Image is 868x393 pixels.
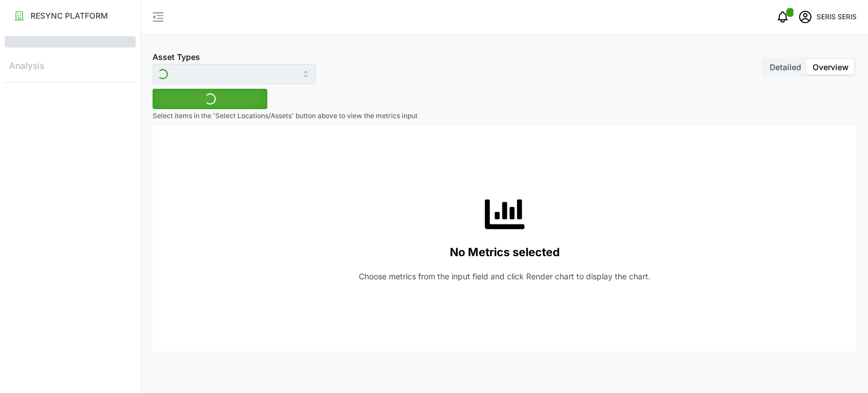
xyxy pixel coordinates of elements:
p: SERIS SERIS [817,12,857,23]
p: No Metrics selected [450,243,560,262]
span: Overview [813,62,849,72]
p: RESYNC PLATFORM [31,10,108,21]
button: notifications [771,6,794,28]
p: Analysis [5,57,136,73]
label: Asset Types [153,51,200,63]
a: RESYNC PLATFORM [5,5,136,27]
span: Detailed [770,62,801,72]
p: Select items in the 'Select Locations/Assets' button above to view the metrics input [153,111,857,121]
button: schedule [794,6,817,28]
p: Choose metrics from the input field and click Render chart to display the chart. [359,271,650,282]
button: RESYNC PLATFORM [5,6,136,26]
